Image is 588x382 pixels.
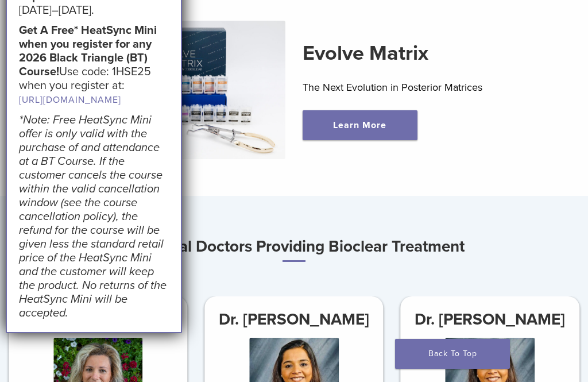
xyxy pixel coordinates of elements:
a: [URL][DOMAIN_NAME] [19,94,121,106]
h5: Use code: 1HSE25 when you register at: [19,24,169,107]
h2: Evolve Matrix [303,40,514,67]
a: Learn More [303,110,417,140]
strong: Get A Free* HeatSync Mini when you register for any 2026 Black Triangle (BT) Course! [19,24,157,79]
h3: Dr. [PERSON_NAME] [204,306,383,333]
h3: Dr. [PERSON_NAME] [401,306,579,333]
a: Back To Top [395,339,510,369]
p: The Next Evolution in Posterior Matrices [303,79,514,96]
em: *Note: Free HeatSync Mini offer is only valid with the purchase of and attendance at a BT Course.... [19,113,167,320]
